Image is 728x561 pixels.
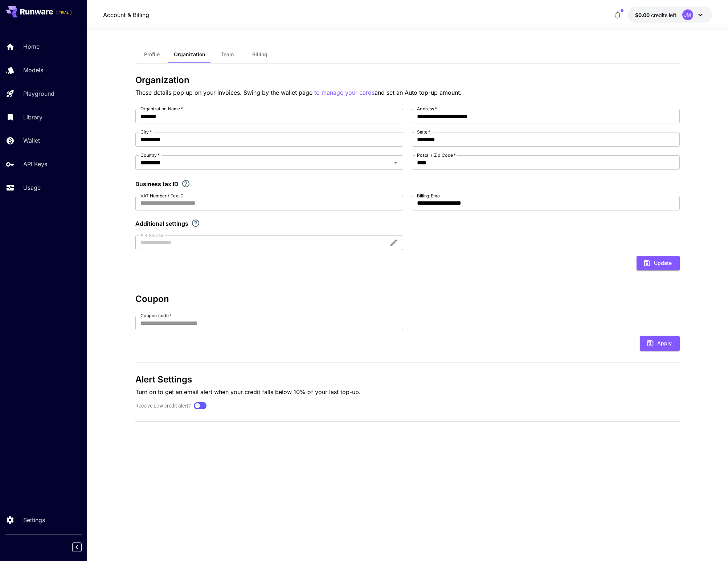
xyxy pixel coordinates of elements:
[135,180,179,188] p: Business tax ID
[191,219,200,228] svg: Explore additional customization settings
[174,51,205,58] span: Organization
[417,106,437,112] label: Address
[417,193,442,199] label: Billing Email
[417,152,456,158] label: Postal / Zip Code
[140,106,183,112] label: Organization Name
[103,11,149,19] a: Account & Billing
[417,129,430,135] label: State
[181,179,190,188] svg: If you are a business tax registrant, please enter your business tax ID here.
[23,136,40,145] p: Wallet
[390,157,401,168] button: Open
[135,388,680,396] p: Turn on to get an email alert when your credit falls below 10% of your last top-up.
[135,374,680,385] h3: Alert Settings
[78,541,87,554] div: Collapse sidebar
[56,10,71,15] span: TRIAL
[23,66,43,74] p: Models
[135,294,680,304] h3: Coupon
[23,42,40,51] p: Home
[135,89,314,96] span: These details pop up on your invoices. Swing by the wallet page
[23,183,41,192] p: Usage
[637,256,680,271] button: Update
[314,88,375,97] button: to manage your cards
[140,232,163,238] label: AIR Source
[140,152,160,158] label: Country
[23,89,54,98] p: Playground
[682,9,693,20] div: JM
[651,12,676,18] span: credits left
[135,75,680,85] h3: Organization
[640,336,680,351] button: Apply
[23,160,47,168] p: API Keys
[140,129,152,135] label: City
[56,8,72,17] span: Add your payment card to enable full platform functionality.
[628,7,712,23] button: $0.00JM
[635,12,651,18] span: $0.00
[72,542,82,552] button: Collapse sidebar
[23,516,45,524] p: Settings
[144,51,160,58] span: Profile
[140,312,172,319] label: Coupon code
[252,51,267,58] span: Billing
[135,219,188,228] p: Additional settings
[103,11,149,19] nav: breadcrumb
[135,402,191,410] label: Receive Low credit alert?
[635,11,676,19] div: $0.00
[140,193,184,199] label: VAT Number / Tax ID
[221,51,234,58] span: Team
[375,89,462,96] span: and set an Auto top-up amount.
[23,113,42,122] p: Library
